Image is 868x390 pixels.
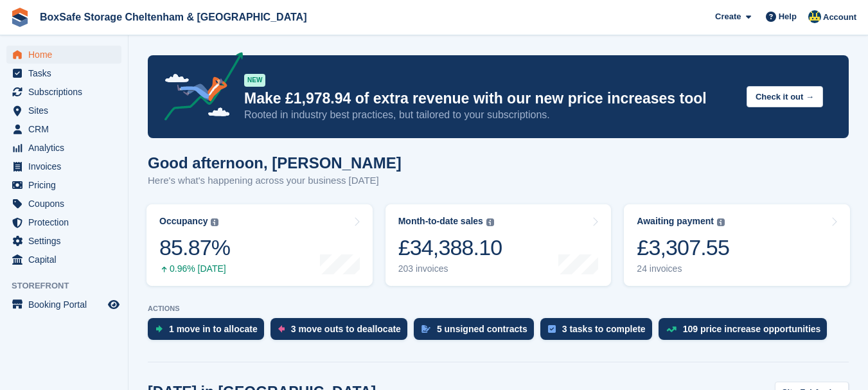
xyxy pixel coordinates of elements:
p: ACTIONS [148,305,849,313]
a: 3 tasks to complete [540,318,659,346]
a: Occupancy 85.87% 0.96% [DATE] [146,204,373,286]
img: move_outs_to_deallocate_icon-f764333ba52eb49d3ac5e1228854f67142a1ed5810a6f6cc68b1a99e826820c5.svg [278,325,285,333]
img: move_ins_to_allocate_icon-fdf77a2bb77ea45bf5b3d319d69a93e2d87916cf1d5bf7949dd705db3b84f3ca.svg [155,325,163,333]
img: price_increase_opportunities-93ffe204e8149a01c8c9dc8f82e8f89637d9d84a8eef4429ea346261dce0b2c0.svg [666,326,677,332]
p: Make £1,978.94 of extra revenue with our new price increases tool [244,89,736,108]
a: menu [6,251,121,269]
a: menu [6,157,121,175]
a: menu [6,46,121,64]
span: Coupons [28,195,105,213]
div: 1 move in to allocate [169,324,258,334]
a: Month-to-date sales £34,388.10 203 invoices [385,204,612,286]
span: Help [779,10,797,23]
img: contract_signature_icon-13c848040528278c33f63329250d36e43548de30e8caae1d1a13099fd9432cc5.svg [421,325,430,333]
div: 5 unsigned contracts [437,324,527,334]
span: Tasks [28,64,105,82]
img: icon-info-grey-7440780725fd019a000dd9b08b2336e03edf1995a4989e88bcd33f0948082b44.svg [211,218,218,226]
div: 0.96% [DATE] [159,263,230,274]
div: NEW [244,74,265,87]
a: menu [6,296,121,314]
div: £3,307.55 [637,235,729,261]
a: menu [6,120,121,138]
div: Month-to-date sales [398,216,483,227]
div: 85.87% [159,235,230,261]
a: menu [6,102,121,120]
img: Kim Virabi [808,10,821,23]
span: Settings [28,232,105,250]
a: menu [6,139,121,157]
span: Analytics [28,139,105,157]
a: Preview store [106,297,121,312]
div: 3 move outs to deallocate [291,324,401,334]
p: Rooted in industry best practices, but tailored to your subscriptions. [244,108,736,122]
span: Subscriptions [28,83,105,101]
a: 5 unsigned contracts [414,318,540,346]
a: 1 move in to allocate [148,318,270,346]
a: menu [6,232,121,250]
span: Home [28,46,105,64]
div: 203 invoices [398,263,502,274]
img: task-75834270c22a3079a89374b754ae025e5fb1db73e45f91037f5363f120a921f8.svg [548,325,556,333]
p: Here's what's happening across your business [DATE] [148,173,402,188]
span: Pricing [28,176,105,194]
span: Invoices [28,157,105,175]
span: Capital [28,251,105,269]
div: 3 tasks to complete [562,324,646,334]
a: menu [6,195,121,213]
a: 109 price increase opportunities [659,318,834,346]
div: 24 invoices [637,263,729,274]
span: CRM [28,120,105,138]
span: Booking Portal [28,296,105,314]
img: icon-info-grey-7440780725fd019a000dd9b08b2336e03edf1995a4989e88bcd33f0948082b44.svg [486,218,494,226]
a: BoxSafe Storage Cheltenham & [GEOGRAPHIC_DATA] [35,6,312,28]
a: 3 move outs to deallocate [270,318,414,346]
a: menu [6,83,121,101]
h1: Good afternoon, [PERSON_NAME] [148,154,402,172]
a: menu [6,64,121,82]
span: Sites [28,102,105,120]
img: icon-info-grey-7440780725fd019a000dd9b08b2336e03edf1995a4989e88bcd33f0948082b44.svg [717,218,725,226]
div: £34,388.10 [398,235,502,261]
div: 109 price increase opportunities [683,324,821,334]
button: Check it out → [747,86,823,107]
a: menu [6,213,121,231]
span: Protection [28,213,105,231]
span: Account [823,11,856,24]
span: Create [715,10,741,23]
div: Occupancy [159,216,208,227]
img: stora-icon-8386f47178a22dfd0bd8f6a31ec36ba5ce8667c1dd55bd0f319d3a0aa187defe.svg [10,8,30,27]
img: price-adjustments-announcement-icon-8257ccfd72463d97f412b2fc003d46551f7dbcb40ab6d574587a9cd5c0d94... [154,52,244,125]
div: Awaiting payment [637,216,714,227]
a: menu [6,176,121,194]
span: Storefront [12,279,128,292]
a: Awaiting payment £3,307.55 24 invoices [624,204,850,286]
